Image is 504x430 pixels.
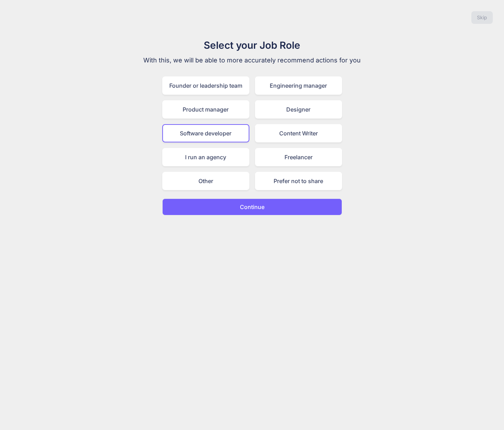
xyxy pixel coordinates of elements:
[255,148,342,166] div: Freelancer
[134,55,370,65] p: With this, we will be able to more accurately recommend actions for you
[471,11,493,24] button: Skip
[162,172,249,190] div: Other
[162,124,249,142] div: Software developer
[162,100,249,119] div: Product manager
[255,124,342,142] div: Content Writer
[255,76,342,95] div: Engineering manager
[162,199,342,215] button: Continue
[240,203,264,211] p: Continue
[134,38,370,53] h1: Select your Job Role
[255,172,342,190] div: Prefer not to share
[162,76,249,95] div: Founder or leadership team
[255,100,342,119] div: Designer
[162,148,249,166] div: I run an agency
